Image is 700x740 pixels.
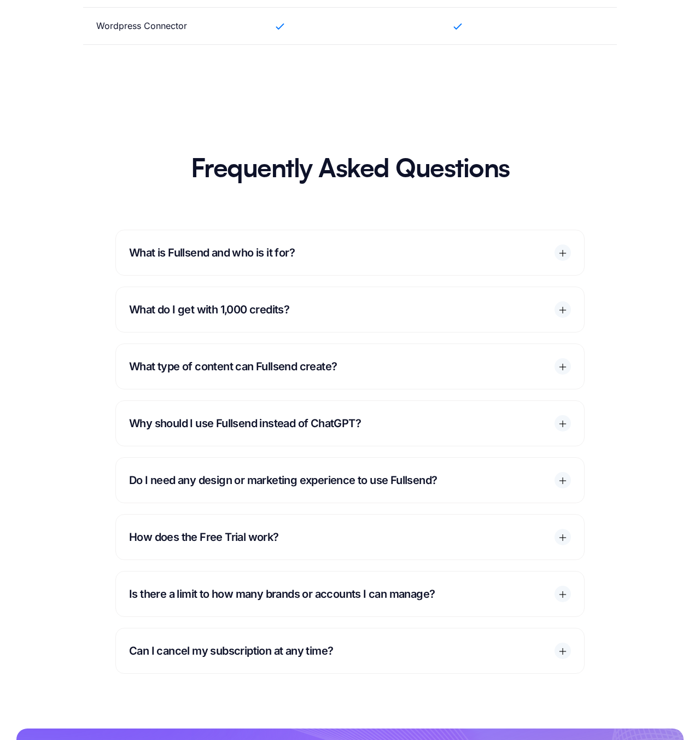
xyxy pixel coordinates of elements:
[116,287,584,332] div: What do I get with 1,000 credits?
[129,243,317,262] p: What is Fullsend and who is it for?
[129,585,457,603] p: Is there a limit to how many brands or accounts I can manage?
[129,414,383,433] p: Why should I use Fullsend instead of ChatGPT?
[129,300,311,319] p: What do I get with 1,000 credits?
[129,357,359,376] p: What type of content can Fullsend create?
[116,572,584,616] div: Is there a limit to how many brands or accounts I can manage?
[129,471,459,490] p: Do I need any design or marketing experience to use Fullsend?
[116,458,584,503] div: Do I need any design or marketing experience to use Fullsend?
[191,154,510,186] h2: Frequently Asked Questions
[116,401,584,446] div: Why should I use Fullsend instead of ChatGPT?
[129,528,301,546] p: How does the Free Trial work?
[96,19,248,33] div: Wordpress Connector
[116,230,584,275] div: What is Fullsend and who is it for?
[116,344,584,389] div: What type of content can Fullsend create?
[116,515,584,560] div: How does the Free Trial work?
[116,628,584,673] div: Can I cancel my subscription at any time?
[129,642,355,660] p: Can I cancel my subscription at any time?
